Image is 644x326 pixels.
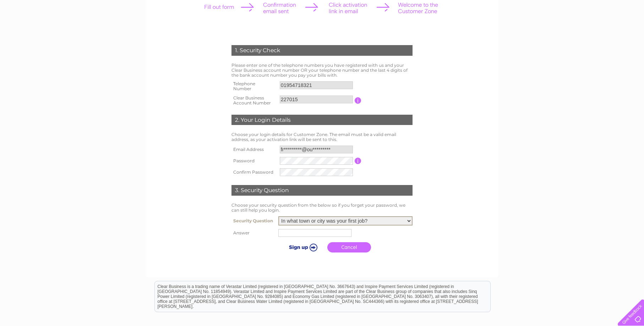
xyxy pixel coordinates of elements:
th: Clear Business Account Number [230,93,278,108]
th: Email Address [230,144,278,155]
th: Confirm Password [230,167,278,178]
a: Water [545,30,558,36]
a: Energy [562,30,578,36]
a: Telecoms [582,30,604,36]
input: Submit [280,242,324,252]
th: Password [230,155,278,167]
div: 3. Security Question [231,185,413,196]
img: logo.png [22,18,59,40]
input: Information [355,158,361,164]
th: Telephone Number [230,79,278,93]
input: Information [355,97,361,104]
a: Cancel [327,242,371,252]
th: Security Question [230,214,277,227]
td: Choose your login details for Customer Zone. The email must be a valid email address, as your act... [230,130,414,144]
td: Choose your security question from the below so if you forget your password, we can still help yo... [230,201,414,214]
a: Blog [608,30,618,36]
div: 1. Security Check [231,45,413,56]
a: 0333 014 3131 [510,4,559,12]
div: Clear Business is a trading name of Verastar Limited (registered in [GEOGRAPHIC_DATA] No. 3667643... [155,4,490,34]
div: 2. Your Login Details [231,115,413,125]
a: Contact [622,30,640,36]
td: Please enter one of the telephone numbers you have registered with us and your Clear Business acc... [230,61,414,79]
th: Answer [230,227,277,239]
